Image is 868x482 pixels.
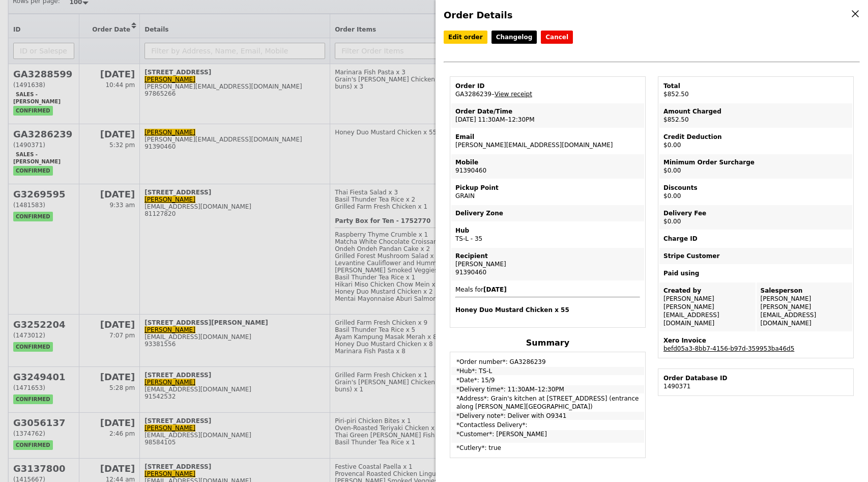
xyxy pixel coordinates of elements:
[451,385,644,393] td: *Delivery time*: 11:30AM–12:30PM
[761,287,849,295] div: Salesperson
[659,205,852,230] td: $0.00
[451,129,644,153] td: [PERSON_NAME][EMAIL_ADDRESS][DOMAIN_NAME]
[659,370,852,394] td: 1490371
[663,269,848,277] div: Paid using
[659,180,852,204] td: $0.00
[455,306,640,314] h4: Honey Duo Mustard Chicken x 55
[663,287,751,295] div: Created by
[451,78,644,102] td: GA3286239
[455,107,640,116] div: Order Date/Time
[451,222,644,247] td: TS-L - 35
[455,158,640,166] div: Mobile
[451,353,644,366] td: *Order number*: GA3286239
[450,338,646,348] h4: Summary
[663,374,848,382] div: Order Database ID
[455,226,640,235] div: Hub
[455,286,640,314] span: Meals for
[455,268,640,276] div: 91390460
[451,412,644,420] td: *Delivery note*: Deliver with O9341
[455,209,640,217] div: Delivery Zone
[455,133,640,141] div: Email
[451,154,644,179] td: 91390460
[491,31,537,44] a: Changelog
[659,154,852,179] td: $0.00
[659,103,852,128] td: $852.50
[451,421,644,429] td: *Contactless Delivery*:
[455,82,640,90] div: Order ID
[663,107,848,116] div: Amount Charged
[663,133,848,141] div: Credit Deduction
[451,367,644,375] td: *Hub*: TS-L
[491,91,495,98] span: –
[451,376,644,384] td: *Date*: 15/9
[663,184,848,192] div: Discounts
[451,103,644,128] td: [DATE] 11:30AM–12:30PM
[663,345,794,352] a: befd05a3-8bb7-4156-b97d-359953ba46d5
[451,444,644,457] td: *Cutlery*: true
[455,184,640,192] div: Pickup Point
[663,336,848,345] div: Xero Invoice
[451,180,644,204] td: GRAIN
[659,78,852,102] td: $852.50
[663,158,848,166] div: Minimum Order Surcharge
[663,209,848,217] div: Delivery Fee
[495,91,532,98] a: View receipt
[451,394,644,411] td: *Address*: Grain's kitchen at [STREET_ADDRESS] (entrance along [PERSON_NAME][GEOGRAPHIC_DATA])
[444,31,487,44] a: Edit order
[757,282,853,331] td: [PERSON_NAME] [PERSON_NAME][EMAIL_ADDRESS][DOMAIN_NAME]
[659,129,852,153] td: $0.00
[663,82,848,90] div: Total
[663,252,848,260] div: Stripe Customer
[455,260,640,268] div: [PERSON_NAME]
[541,31,573,44] button: Cancel
[455,252,640,260] div: Recipient
[483,286,507,293] b: [DATE]
[451,430,644,443] td: *Customer*: [PERSON_NAME]
[663,235,848,243] div: Charge ID
[444,10,512,20] span: Order Details
[659,282,756,331] td: [PERSON_NAME] [PERSON_NAME][EMAIL_ADDRESS][DOMAIN_NAME]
